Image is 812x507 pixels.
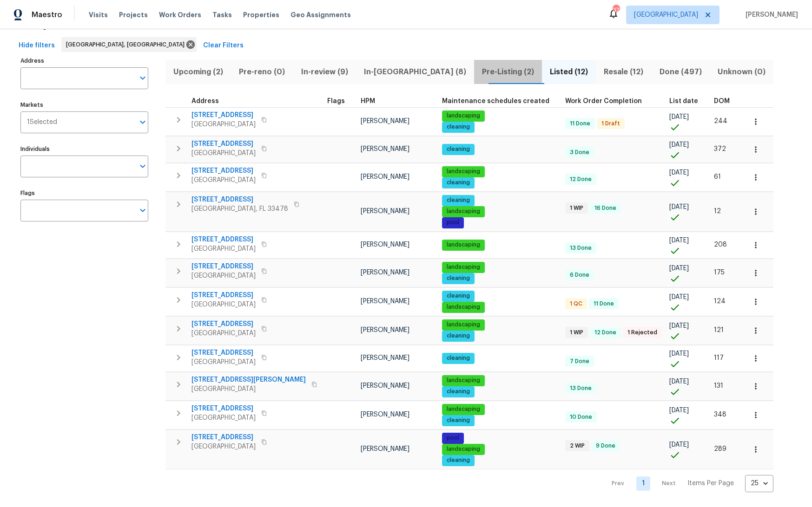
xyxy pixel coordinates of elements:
[566,413,596,421] span: 10 Done
[591,329,620,337] span: 12 Done
[714,146,726,152] span: 372
[191,413,256,422] span: [GEOGRAPHIC_DATA]
[20,146,148,152] label: Individuals
[361,269,409,276] span: [PERSON_NAME]
[669,114,689,120] span: [DATE]
[191,404,256,413] span: [STREET_ADDRESS]
[442,98,549,104] span: Maintenance schedules created
[361,411,409,418] span: [PERSON_NAME]
[361,241,409,248] span: [PERSON_NAME]
[714,298,726,305] span: 124
[191,348,256,357] span: [STREET_ADDRESS]
[191,175,256,185] span: [GEOGRAPHIC_DATA]
[714,98,730,104] span: DOM
[657,65,704,78] span: Done (497)
[136,160,149,173] button: Open
[136,71,149,84] button: Open
[714,174,721,180] span: 61
[361,355,409,361] span: [PERSON_NAME]
[191,433,256,442] span: [STREET_ADDRESS]
[613,6,619,15] div: 37
[669,98,698,104] span: List date
[687,479,734,488] p: Items Per Page
[443,303,484,311] span: landscaping
[669,142,689,148] span: [DATE]
[443,292,474,300] span: cleaning
[566,244,595,252] span: 13 Done
[327,98,345,104] span: Flags
[191,262,256,271] span: [STREET_ADDRESS]
[714,241,727,248] span: 208
[20,58,148,64] label: Address
[191,195,288,204] span: [STREET_ADDRESS]
[565,98,642,104] span: Work Order Completion
[566,149,593,156] span: 3 Done
[443,321,484,329] span: landscaping
[191,375,306,384] span: [STREET_ADDRESS][PERSON_NAME]
[443,112,484,120] span: landscaping
[443,123,474,131] span: cleaning
[361,383,409,389] span: [PERSON_NAME]
[591,204,620,212] span: 16 Done
[669,204,689,210] span: [DATE]
[361,208,409,214] span: [PERSON_NAME]
[191,120,256,129] span: [GEOGRAPHIC_DATA]
[669,169,689,176] span: [DATE]
[361,174,409,180] span: [PERSON_NAME]
[443,196,474,204] span: cleaning
[212,12,232,18] span: Tasks
[191,98,219,104] span: Address
[566,357,593,365] span: 7 Done
[443,416,474,424] span: cleaning
[566,120,594,128] span: 11 Done
[361,146,409,152] span: [PERSON_NAME]
[443,219,463,227] span: pool
[443,179,474,187] span: cleaning
[566,204,587,212] span: 1 WIP
[159,10,201,19] span: Work Orders
[361,98,375,104] span: HPM
[590,300,618,308] span: 11 Done
[714,208,721,214] span: 12
[191,319,256,329] span: [STREET_ADDRESS]
[89,10,108,19] span: Visits
[191,235,256,244] span: [STREET_ADDRESS]
[714,383,723,389] span: 131
[61,37,197,52] div: [GEOGRAPHIC_DATA], [GEOGRAPHIC_DATA]
[443,263,484,271] span: landscaping
[191,271,256,280] span: [GEOGRAPHIC_DATA]
[66,40,188,49] span: [GEOGRAPHIC_DATA], [GEOGRAPHIC_DATA]
[669,407,689,414] span: [DATE]
[119,10,148,19] span: Projects
[443,456,474,464] span: cleaning
[171,65,225,78] span: Upcoming (2)
[298,65,350,78] span: In-review (9)
[669,323,689,329] span: [DATE]
[191,204,288,214] span: [GEOGRAPHIC_DATA], FL 33478
[624,329,661,337] span: 1 Rejected
[566,329,587,337] span: 1 WIP
[601,65,646,78] span: Resale (12)
[191,442,256,451] span: [GEOGRAPHIC_DATA]
[191,291,256,300] span: [STREET_ADDRESS]
[669,378,689,385] span: [DATE]
[669,237,689,244] span: [DATE]
[669,351,689,357] span: [DATE]
[243,10,279,19] span: Properties
[714,327,724,333] span: 121
[566,442,588,450] span: 2 WIP
[566,175,595,183] span: 12 Done
[361,118,409,124] span: [PERSON_NAME]
[603,475,773,492] nav: Pagination Navigation
[443,377,484,384] span: landscaping
[20,190,148,196] label: Flags
[203,40,244,52] span: Clear Filters
[443,145,474,153] span: cleaning
[361,327,409,333] span: [PERSON_NAME]
[636,476,650,491] a: Goto page 1
[191,357,256,367] span: [GEOGRAPHIC_DATA]
[443,332,474,340] span: cleaning
[20,102,148,108] label: Markets
[362,65,469,78] span: In-[GEOGRAPHIC_DATA] (8)
[742,10,798,19] span: [PERSON_NAME]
